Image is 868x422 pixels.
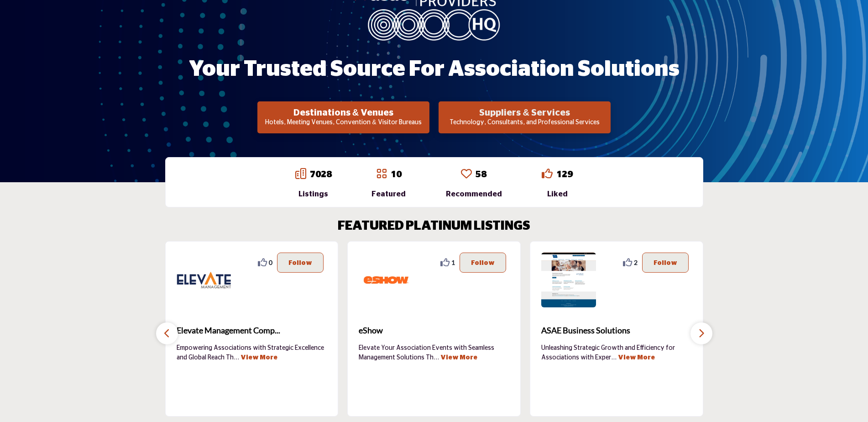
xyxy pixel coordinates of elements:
[434,354,439,361] span: ...
[359,318,509,343] a: eShow
[260,107,427,118] h2: Destinations & Venues
[460,253,506,273] button: Follow
[277,253,324,273] button: Follow
[654,258,677,268] p: Follow
[611,354,617,361] span: ...
[461,168,472,181] a: Go to Recommended
[542,168,553,179] i: Go to Liked
[257,101,429,133] button: Destinations & Venues Hotels, Meeting Venues, Convention & Visitor Bureaus
[177,324,327,337] span: Elevate Management Comp...
[542,189,573,200] div: Liked
[371,189,406,200] div: Featured
[269,258,272,267] span: 0
[441,118,608,127] p: Technology, Consultants, and Professional Services
[359,324,509,337] span: eShow
[310,170,332,179] a: 7028
[476,170,486,179] a: 58
[471,258,495,268] p: Follow
[177,318,327,343] a: Elevate Management Comp...
[541,253,596,307] img: ASAE Business Solutions
[440,354,477,361] a: View More
[541,324,692,337] span: ASAE Business Solutions
[241,354,277,361] a: View More
[446,189,502,200] div: Recommended
[189,55,680,84] h1: Your Trusted Source for Association Solutions
[234,354,239,361] span: ...
[338,219,530,234] h2: FEATURED PLATINUM LISTINGS
[177,343,327,362] p: Empowering Associations with Strategic Excellence and Global Reach Th
[260,118,427,127] p: Hotels, Meeting Venues, Convention & Visitor Bureaus
[288,258,312,268] p: Follow
[177,318,327,343] b: Elevate Management Company
[441,107,608,118] h2: Suppliers & Services
[295,189,332,200] div: Listings
[541,343,692,362] p: Unleashing Strategic Growth and Efficiency for Associations with Exper
[556,170,573,179] a: 129
[359,253,413,307] img: eShow
[541,318,692,343] a: ASAE Business Solutions
[642,253,689,273] button: Follow
[451,258,455,267] span: 1
[439,101,611,133] button: Suppliers & Services Technology, Consultants, and Professional Services
[391,170,402,179] a: 10
[376,168,387,181] a: Go to Featured
[634,258,638,267] span: 2
[177,253,231,307] img: Elevate Management Company
[359,343,509,362] p: Elevate Your Association Events with Seamless Management Solutions Th
[618,354,655,361] a: View More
